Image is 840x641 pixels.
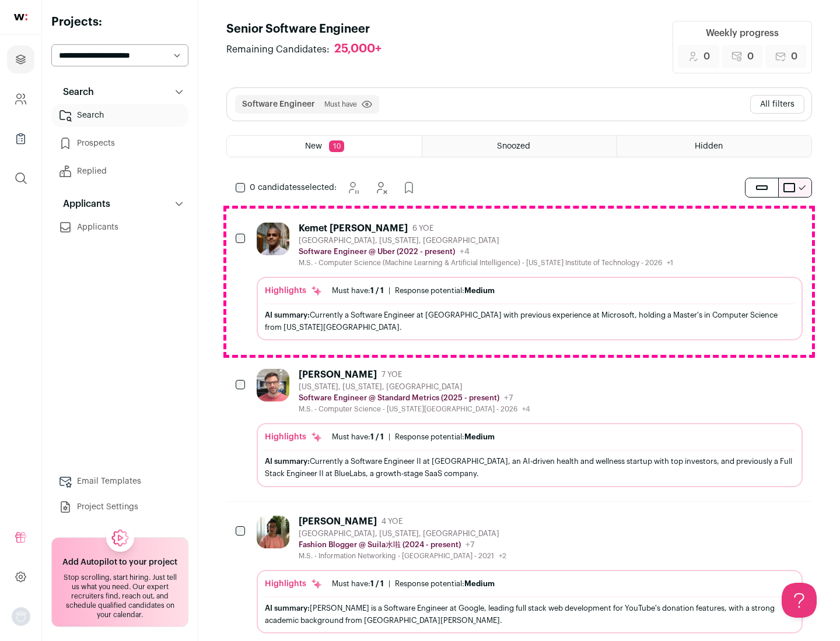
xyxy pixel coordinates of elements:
div: Must have: [332,432,384,442]
ul: | [332,432,495,442]
a: Company Lists [7,125,34,153]
a: Snoozed [422,136,617,157]
span: Medium [464,433,495,441]
span: +4 [522,406,530,413]
span: Medium [464,287,495,294]
div: M.S. - Information Networking - [GEOGRAPHIC_DATA] - 2021 [299,551,506,561]
button: Add to Prospects [397,176,421,199]
span: +1 [667,259,673,266]
div: Weekly progress [706,26,779,40]
a: Project Settings [51,495,188,519]
span: Hidden [695,142,723,150]
div: Currently a Software Engineer II at [GEOGRAPHIC_DATA], an AI-driven health and wellness startup w... [265,455,794,480]
iframe: Help Scout Beacon - Open [782,583,817,618]
img: 92c6d1596c26b24a11d48d3f64f639effaf6bd365bf059bea4cfc008ddd4fb99.jpg [257,369,289,401]
span: Remaining Candidates: [226,43,330,57]
div: [GEOGRAPHIC_DATA], [US_STATE], [GEOGRAPHIC_DATA] [299,236,673,245]
a: Kemet [PERSON_NAME] 6 YOE [GEOGRAPHIC_DATA], [US_STATE], [GEOGRAPHIC_DATA] Software Engineer @ Ub... [257,223,803,340]
span: 1 / 1 [370,580,384,587]
ul: | [332,579,495,589]
div: [GEOGRAPHIC_DATA], [US_STATE], [GEOGRAPHIC_DATA] [299,529,506,538]
span: 7 YOE [381,370,402,379]
div: [US_STATE], [US_STATE], [GEOGRAPHIC_DATA] [299,382,530,392]
span: 0 [703,50,710,64]
ul: | [332,286,495,295]
h2: Add Autopilot to your project [62,557,177,568]
span: Medium [464,580,495,587]
span: +7 [504,394,513,402]
button: Search [51,80,188,104]
img: nopic.png [12,607,30,626]
div: Highlights [265,285,323,297]
span: 1 / 1 [370,287,384,294]
a: Add Autopilot to your project Stop scrolling, start hiring. Just tell us what you need. Our exper... [51,537,188,627]
h2: Projects: [51,14,188,30]
p: Search [56,85,94,99]
div: M.S. - Computer Science (Machine Learning & Artificial Intelligence) - [US_STATE] Institute of Te... [299,258,673,267]
div: [PERSON_NAME] [299,369,377,381]
span: 1 / 1 [370,433,384,441]
img: wellfound-shorthand-0d5821cbd27db2630d0214b213865d53afaa358527fdda9d0ea32b1df1b89c2c.svg [14,14,27,20]
p: Fashion Blogger @ Suila水啦 (2024 - present) [299,540,461,550]
span: 0 [747,50,754,64]
div: Highlights [265,578,323,590]
span: 0 candidates [250,184,301,192]
div: 25,000+ [334,42,381,57]
a: Projects [7,45,34,73]
div: Stop scrolling, start hiring. Just tell us what you need. Our expert recruiters find, reach out, ... [59,573,181,619]
span: 4 YOE [381,517,402,526]
div: Currently a Software Engineer at [GEOGRAPHIC_DATA] with previous experience at Microsoft, holding... [265,309,794,333]
div: Kemet [PERSON_NAME] [299,223,408,234]
a: Replied [51,160,188,183]
span: +2 [499,552,506,559]
div: M.S. - Computer Science - [US_STATE][GEOGRAPHIC_DATA] - 2026 [299,404,530,414]
h1: Senior Software Engineer [226,21,393,37]
span: +7 [466,541,475,549]
span: AI summary: [265,311,310,319]
button: Hide [369,176,393,199]
a: Prospects [51,132,188,155]
span: Snoozed [497,142,530,150]
button: Snooze [341,176,365,199]
div: [PERSON_NAME] [299,516,377,527]
div: [PERSON_NAME] is a Software Engineer at Google, leading full stack web development for YouTube's ... [265,602,794,626]
div: Highlights [265,431,323,443]
span: AI summary: [265,457,310,465]
div: Must have: [332,579,384,589]
p: Applicants [56,197,110,211]
a: Applicants [51,216,188,239]
p: Software Engineer @ Standard Metrics (2025 - present) [299,393,499,403]
div: Must have: [332,286,384,295]
span: 6 YOE [412,224,433,233]
span: 10 [329,140,344,152]
button: All filters [750,95,804,114]
button: Software Engineer [242,98,315,110]
span: +4 [460,248,470,256]
a: [PERSON_NAME] 4 YOE [GEOGRAPHIC_DATA], [US_STATE], [GEOGRAPHIC_DATA] Fashion Blogger @ Suila水啦 (2... [257,516,803,633]
a: Company and ATS Settings [7,85,34,113]
a: [PERSON_NAME] 7 YOE [US_STATE], [US_STATE], [GEOGRAPHIC_DATA] Software Engineer @ Standard Metric... [257,369,803,487]
span: Must have [324,100,357,109]
span: New [305,142,322,150]
button: Open dropdown [12,607,30,626]
div: Response potential: [395,579,495,589]
p: Software Engineer @ Uber (2022 - present) [299,247,455,256]
span: AI summary: [265,604,310,612]
a: Email Templates [51,470,188,493]
a: Search [51,104,188,127]
div: Response potential: [395,286,495,295]
img: 927442a7649886f10e33b6150e11c56b26abb7af887a5a1dd4d66526963a6550.jpg [257,223,289,255]
span: 0 [791,50,797,64]
a: Hidden [617,136,811,157]
span: selected: [250,182,337,193]
button: Applicants [51,192,188,216]
div: Response potential: [395,432,495,442]
img: ebffc8b94a612106133ad1a79c5dcc917f1f343d62299c503ebb759c428adb03.jpg [257,516,289,548]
